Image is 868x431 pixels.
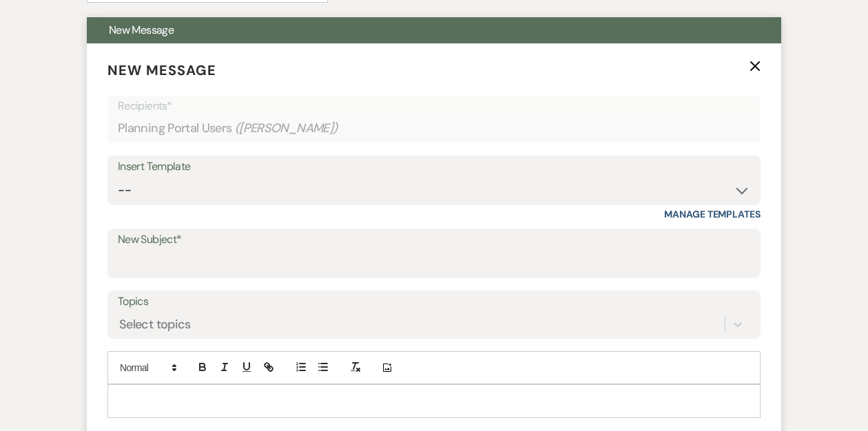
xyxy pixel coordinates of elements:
label: Topics [118,292,750,312]
span: ( [PERSON_NAME] ) [235,119,338,138]
label: New Subject* [118,230,750,250]
div: Insert Template [118,157,750,177]
span: New Message [109,23,174,37]
p: Recipients* [118,97,750,115]
div: Select topics [119,315,191,334]
a: Manage Templates [664,208,761,220]
span: New Message [107,61,216,79]
div: Planning Portal Users [118,115,750,142]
